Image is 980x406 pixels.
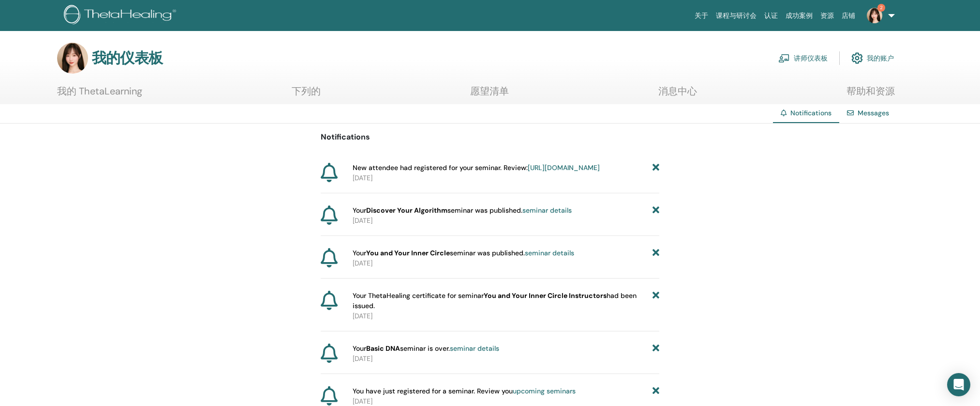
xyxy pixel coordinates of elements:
[820,12,834,19] font: 资源
[764,12,778,19] font: 认证
[292,85,321,104] a: 下列的
[778,47,828,69] a: 讲师仪表板
[353,163,600,173] span: New attendee had registered for your seminar. Review:
[484,291,607,300] b: You and Your Inner Circle Instructors
[786,12,813,19] font: 成功案例
[947,373,970,396] div: Open Intercom Messenger
[880,4,883,11] font: 2
[353,291,653,311] span: Your ThetaHealing certificate for seminar had been issued.
[778,54,790,62] img: chalkboard-teacher.svg
[321,131,659,143] p: Notifications
[57,43,88,74] img: default.jpg
[353,205,572,216] span: Your seminar was published.
[366,249,450,257] strong: You and Your Inner Circle
[658,85,697,104] a: 消息中心
[522,206,572,215] a: seminar details
[57,85,142,104] a: 我的 ThetaLearning
[513,387,576,395] a: upcoming seminars
[695,12,708,19] font: 关于
[353,354,659,364] p: [DATE]
[846,85,895,104] a: 帮助和资源
[858,109,889,117] a: Messages
[64,5,179,27] img: logo.png
[353,248,574,258] span: Your seminar was published.
[292,85,321,97] font: 下列的
[470,85,509,97] font: 愿望清单
[691,7,712,25] a: 关于
[716,12,757,19] font: 课程与研讨会
[760,7,782,25] a: 认证
[838,7,859,25] a: 店铺
[817,7,838,25] a: 资源
[57,85,142,97] font: 我的 ThetaLearning
[851,47,894,69] a: 我的账户
[712,7,760,25] a: 课程与研讨会
[353,173,659,183] p: [DATE]
[366,344,400,353] strong: Basic DNA
[867,8,882,23] img: default.jpg
[794,54,828,63] font: 讲师仪表板
[782,7,817,25] a: 成功案例
[450,344,499,353] a: seminar details
[658,85,697,97] font: 消息中心
[353,258,659,268] p: [DATE]
[353,216,659,226] p: [DATE]
[366,206,447,215] strong: Discover Your Algorithm
[92,48,163,67] font: 我的仪表板
[851,50,863,66] img: cog.svg
[842,12,855,19] font: 店铺
[525,249,574,257] a: seminar details
[353,386,576,396] span: You have just registered for a seminar. Review you
[846,85,895,97] font: 帮助和资源
[353,311,659,321] p: [DATE]
[470,85,509,104] a: 愿望清单
[353,344,499,354] span: Your seminar is over.
[528,163,600,172] a: [URL][DOMAIN_NAME]
[790,109,832,117] span: Notifications
[867,54,894,63] font: 我的账户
